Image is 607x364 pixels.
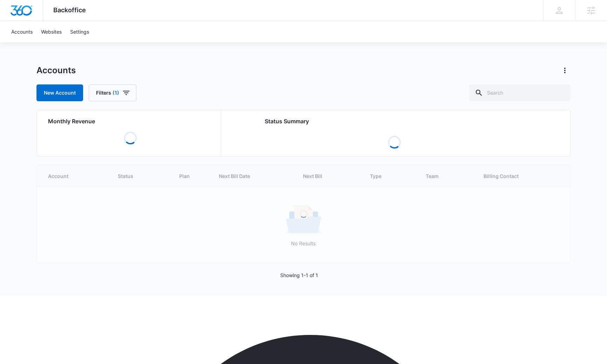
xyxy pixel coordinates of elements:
[48,117,213,125] h2: Monthly Revenue
[36,65,76,76] h1: Accounts
[89,84,136,101] button: Filters(1)
[66,21,93,42] a: Settings
[281,272,318,279] p: Showing 1-1 of 1
[265,117,524,125] h2: Status Summary
[559,65,571,76] button: Actions
[469,84,571,101] input: Search
[113,90,119,95] span: (1)
[36,84,83,101] a: New Account
[37,21,66,42] a: Websites
[7,21,37,42] a: Accounts
[54,6,86,14] span: Backoffice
